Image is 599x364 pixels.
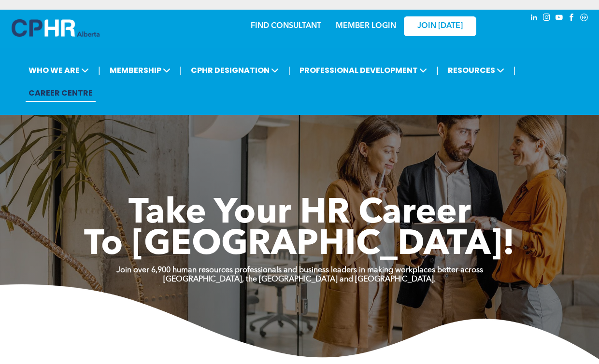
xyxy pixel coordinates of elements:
strong: [GEOGRAPHIC_DATA], the [GEOGRAPHIC_DATA] and [GEOGRAPHIC_DATA]. [163,276,436,283]
a: CAREER CENTRE [26,84,96,102]
a: FIND CONSULTANT [251,22,321,30]
li: | [513,60,516,80]
li: | [98,60,100,80]
a: MEMBER LOGIN [336,22,396,30]
li: | [288,60,290,80]
span: CPHR DESIGNATION [188,61,282,79]
span: To [GEOGRAPHIC_DATA]! [84,228,515,263]
a: facebook [566,12,577,25]
li: | [180,60,182,80]
a: linkedin [528,12,539,25]
a: Social network [579,12,589,25]
strong: Join over 6,900 human resources professionals and business leaders in making workplaces better ac... [116,266,483,274]
a: youtube [554,12,564,25]
span: MEMBERSHIP [107,61,173,79]
span: PROFESSIONAL DEVELOPMENT [297,61,430,79]
img: A blue and white logo for cp alberta [12,19,100,37]
span: RESOURCES [445,61,507,79]
a: instagram [541,12,552,25]
a: JOIN [DATE] [404,16,476,36]
li: | [436,60,439,80]
span: WHO WE ARE [26,61,92,79]
span: Take Your HR Career [128,196,471,231]
span: JOIN [DATE] [417,22,463,31]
